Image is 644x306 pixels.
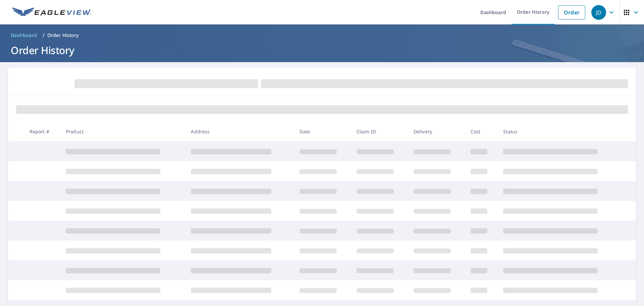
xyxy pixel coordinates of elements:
[408,122,465,141] th: Delivery
[8,30,636,41] nav: breadcrumb
[43,31,45,39] li: /
[591,5,606,20] div: JD
[8,43,636,57] h1: Order History
[351,122,408,141] th: Claim ID
[24,122,60,141] th: Report #
[558,5,585,19] a: Order
[60,122,185,141] th: Product
[294,122,351,141] th: Date
[185,122,294,141] th: Address
[465,122,498,141] th: Cost
[47,32,79,39] p: Order History
[11,32,37,39] span: Dashboard
[8,30,40,41] a: Dashboard
[498,122,623,141] th: Status
[12,7,91,17] img: EV Logo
